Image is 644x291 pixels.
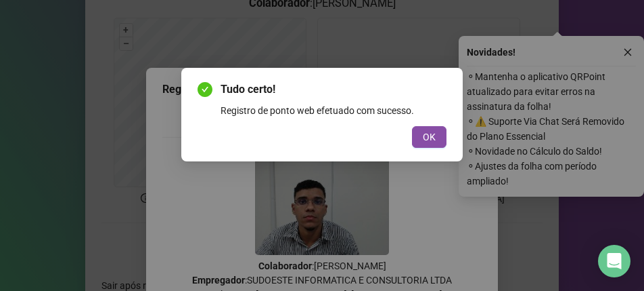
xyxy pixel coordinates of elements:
[198,82,212,97] span: check-circle
[423,130,436,144] span: OK
[221,81,446,98] span: Tudo certo!
[221,103,446,118] div: Registro de ponto web efetuado com sucesso.
[598,245,630,277] div: Open Intercom Messenger
[412,126,446,148] button: OK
